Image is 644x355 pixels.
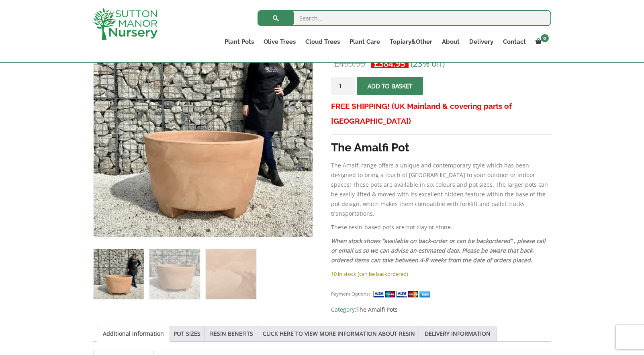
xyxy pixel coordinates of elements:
[373,290,433,298] img: payment supported
[334,58,339,69] span: £
[531,36,551,47] a: 0
[331,161,551,218] p: The Amalfi range offers a unique and contemporary style which has been designed to bring a touch ...
[94,249,144,299] img: The Amalfi Pot 100 Colour Terracotta
[220,36,259,47] a: Plant Pots
[313,18,532,237] img: The Amalfi Pot 100 Colour Terracotta - D9947931 7719 4A0B A455 7F93E9A502F6 scaled
[263,326,415,341] a: CLICK HERE TO VIEW MORE INFORMATION ABOUT RESIN
[425,326,491,341] a: DELIVERY INFORMATION
[103,326,164,341] a: Additional information
[331,269,551,279] p: 10 in stock (can be backordered)
[331,77,355,95] input: Product quantity
[437,36,464,47] a: About
[331,222,551,232] p: These resin-based pots are not clay or stone.
[356,306,398,313] a: The Amalfi Pots
[498,36,531,47] a: Contact
[210,326,253,341] a: RESIN BENEFITS
[331,99,551,129] h3: FREE SHIPPING! (UK Mainland & covering parts of [GEOGRAPHIC_DATA])
[174,326,200,341] a: POT SIZES
[206,249,256,299] img: The Amalfi Pot 100 Colour Terracotta - Image 3
[331,291,370,297] small: Payment Options:
[464,36,498,47] a: Delivery
[258,10,551,26] input: Search...
[331,237,546,264] em: When stock shows “available on back-order or can be backordered” , please call or email us so we ...
[93,8,157,40] img: logo
[259,36,301,47] a: Olive Trees
[374,58,379,69] span: £
[374,58,405,69] bdi: 384.95
[301,36,345,47] a: Cloud Trees
[331,141,409,154] strong: The Amalfi Pot
[334,58,366,69] bdi: 499.99
[149,249,200,299] img: The Amalfi Pot 100 Colour Terracotta - Image 2
[357,77,423,95] button: Add to basket
[411,58,445,69] span: (23% off)
[385,36,437,47] a: Topiary&Other
[331,305,551,314] span: Category:
[541,34,549,42] span: 0
[345,36,385,47] a: Plant Care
